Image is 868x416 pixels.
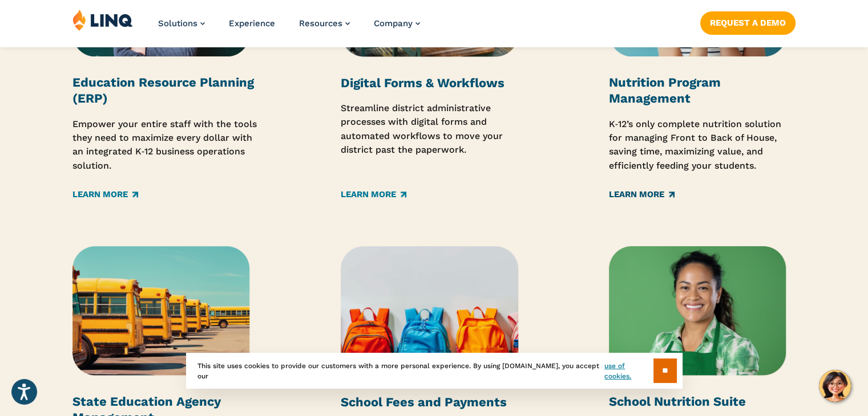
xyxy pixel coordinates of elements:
[158,9,420,47] nav: Primary Navigation
[229,18,275,28] a: Experience
[374,18,420,28] a: Company
[72,75,260,107] h3: Education Resource Planning (ERP)
[819,370,851,402] button: Hello, have a question? Let’s chat.
[299,18,342,28] span: Resources
[700,11,796,34] a: Request a Demo
[609,188,675,201] a: Learn More
[72,117,260,173] p: Empower your entire staff with the tools they need to maximize every dollar with an integrated K‑...
[158,18,197,28] span: Solutions
[609,246,786,376] img: School Nutrition Suite
[341,75,528,91] h3: Digital Forms & Workflows
[299,18,350,28] a: Resources
[341,101,528,173] p: Streamline district administrative processes with digital forms and automated workflows to move y...
[604,361,653,381] a: use of cookies.
[186,353,683,389] div: This site uses cookies to provide our customers with a more personal experience. By using [DOMAIN...
[72,9,133,31] img: LINQ | K‑12 Software
[341,246,519,376] img: Payments Thumbnail
[700,9,796,34] nav: Button Navigation
[72,246,250,376] img: State Thumbnail
[609,117,796,173] p: K‑12’s only complete nutrition solution for managing Front to Back of House, saving time, maximiz...
[341,188,406,201] a: Learn More
[341,395,507,409] strong: School Fees and Payments
[609,75,721,105] strong: Nutrition Program Management
[158,18,205,28] a: Solutions
[374,18,413,28] span: Company
[72,188,138,201] a: Learn More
